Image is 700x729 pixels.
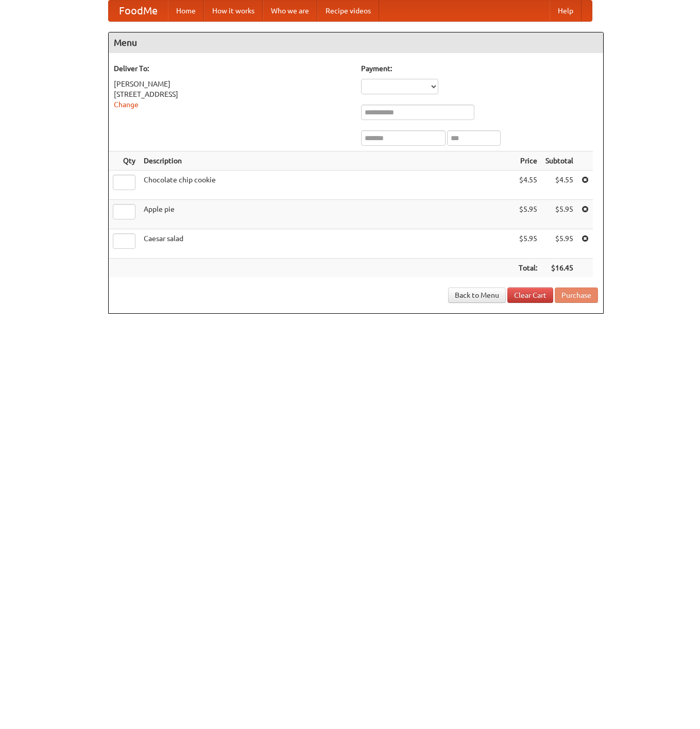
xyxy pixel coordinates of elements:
[515,151,541,171] th: Price
[541,229,577,259] td: $5.95
[448,287,506,303] a: Back to Menu
[515,229,541,259] td: $5.95
[109,1,168,21] a: FoodMe
[140,200,515,229] td: Apple pie
[541,259,577,278] th: $16.45
[317,1,379,21] a: Recipe videos
[515,259,541,278] th: Total:
[515,200,541,229] td: $5.95
[140,229,515,259] td: Caesar salad
[109,32,603,53] h4: Menu
[541,200,577,229] td: $5.95
[114,100,139,109] a: Change
[114,63,351,74] h5: Deliver To:
[550,1,582,21] a: Help
[114,89,351,99] div: [STREET_ADDRESS]
[140,171,515,200] td: Chocolate chip cookie
[140,151,515,171] th: Description
[168,1,204,21] a: Home
[515,171,541,200] td: $4.55
[109,151,140,171] th: Qty
[507,287,553,303] a: Clear Cart
[541,171,577,200] td: $4.55
[555,287,598,303] button: Purchase
[541,151,577,171] th: Subtotal
[361,63,598,74] h5: Payment:
[263,1,317,21] a: Who we are
[114,79,351,89] div: [PERSON_NAME]
[204,1,263,21] a: How it works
